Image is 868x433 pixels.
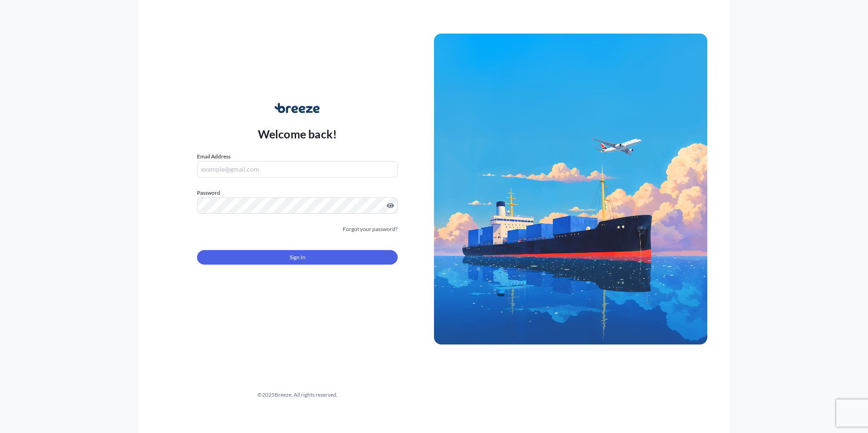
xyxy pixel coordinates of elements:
p: Welcome back! [258,127,337,141]
button: Sign In [197,250,398,265]
img: Ship illustration [434,34,707,344]
label: Password [197,188,398,197]
input: example@gmail.com [197,161,398,177]
span: Sign In [290,253,306,262]
div: © 2025 Breeze. All rights reserved. [161,390,434,399]
label: Email Address [197,152,231,161]
a: Forgot your password? [343,225,398,234]
button: Show password [387,202,394,209]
